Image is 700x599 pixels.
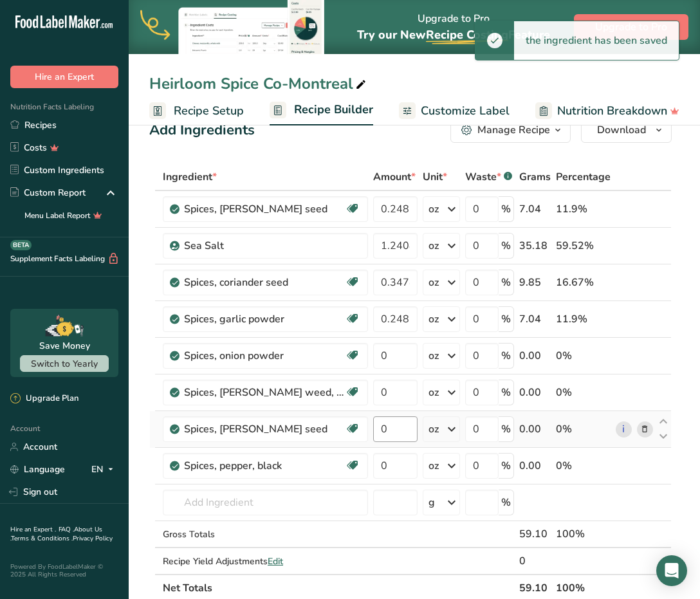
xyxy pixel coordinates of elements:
div: Upgrade Plan [10,392,78,405]
div: 0% [556,458,611,474]
span: Amount [373,169,416,185]
a: Nutrition Breakdown [535,97,679,125]
span: Switch to Yearly [31,358,98,370]
div: oz [428,458,439,474]
div: Spices, [PERSON_NAME] weed, dried [184,385,345,400]
a: About Us . [10,525,102,543]
div: oz [428,348,439,364]
div: 0% [556,348,611,364]
div: g [428,495,435,510]
div: oz [428,201,439,217]
div: Spices, [PERSON_NAME] seed [184,201,345,217]
div: oz [428,275,439,290]
button: Switch to Yearly [20,355,109,372]
div: the ingredient has been saved [514,21,679,60]
div: Gross Totals [163,528,368,541]
span: Unit [423,169,447,185]
div: Custom Report [10,186,86,199]
span: Recipe Setup [174,102,244,120]
div: Spices, [PERSON_NAME] seed [184,421,345,437]
div: Spices, coriander seed [184,275,345,290]
div: 59.52% [556,238,611,253]
div: Spices, pepper, black [184,458,345,474]
div: Powered By FoodLabelMaker © 2025 All Rights Reserved [10,563,118,578]
div: 35.18 [519,238,551,253]
div: 9.85 [519,275,551,290]
a: Language [10,458,65,481]
div: 7.04 [519,311,551,327]
div: 0.00 [519,458,551,474]
div: oz [428,385,439,400]
div: 0.00 [519,421,551,437]
button: Hire an Expert [10,66,118,88]
span: Upgrade to Pro [595,19,667,35]
span: Download [597,122,646,138]
div: Manage Recipe [477,122,550,138]
span: Recipe Builder [294,101,373,118]
button: Upgrade to Pro [574,14,688,40]
div: 100% [556,526,611,542]
div: 7.04 [519,201,551,217]
span: Recipe Costing [426,27,508,42]
a: Customize Label [399,97,510,125]
div: Waste [465,169,512,185]
div: BETA [10,240,32,250]
div: oz [428,311,439,327]
a: Privacy Policy [73,534,113,543]
div: Add Ingredients [149,120,255,141]
div: 0.00 [519,385,551,400]
div: 11.9% [556,201,611,217]
span: Nutrition Breakdown [557,102,667,120]
input: Add Ingredient [163,490,368,515]
div: 0.00 [519,348,551,364]
a: FAQ . [59,525,74,534]
a: i [616,421,632,438]
div: 0% [556,421,611,437]
span: Ingredient [163,169,217,185]
div: Recipe Yield Adjustments [163,555,368,568]
a: Hire an Expert . [10,525,56,534]
span: Try our New Feature [357,27,550,42]
span: Percentage [556,169,611,185]
div: Spices, garlic powder [184,311,345,327]
div: oz [428,238,439,253]
div: 11.9% [556,311,611,327]
span: Edit [268,555,283,567]
div: 16.67% [556,275,611,290]
div: EN [91,462,118,477]
button: Download [581,117,672,143]
a: Terms & Conditions . [11,534,73,543]
div: 0 [519,553,551,569]
div: Spices, onion powder [184,348,345,364]
div: Open Intercom Messenger [656,555,687,586]
div: oz [428,421,439,437]
div: Sea Salt [184,238,345,253]
div: Save Money [39,339,90,353]
span: Customize Label [421,102,510,120]
a: Recipe Builder [270,95,373,126]
span: Grams [519,169,551,185]
div: Upgrade to Pro [357,1,550,54]
div: Heirloom Spice Co-Montreal [149,72,369,95]
div: 0% [556,385,611,400]
button: Manage Recipe [450,117,571,143]
a: Recipe Setup [149,97,244,125]
div: 59.10 [519,526,551,542]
